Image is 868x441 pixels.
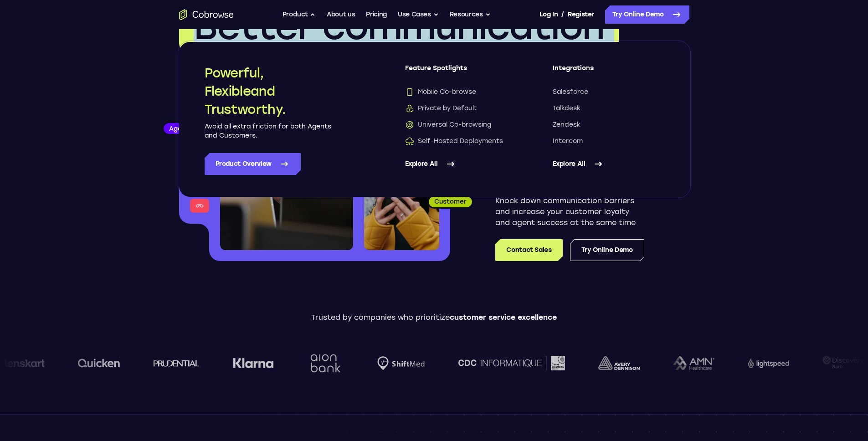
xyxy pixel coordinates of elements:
[495,239,562,261] a: Contact Sales
[405,120,516,129] a: Universal Co-browsingUniversal Co-browsing
[561,9,564,20] span: /
[598,356,639,370] img: avery-dennison
[398,5,439,24] button: Use Cases
[495,195,644,228] p: Knock down communication barriers and increase your customer loyalty and agent success at the sam...
[205,153,301,175] a: Product Overview
[405,120,414,129] img: Universal Co-browsing
[553,104,664,113] a: Talkdesk
[553,137,583,146] span: Intercom
[327,5,355,24] a: About us
[405,64,516,80] span: Feature Spotlights
[405,120,491,129] span: Universal Co-browsing
[570,239,644,261] a: Try Online Demo
[205,122,332,140] p: Avoid all extra friction for both Agents and Customers.
[307,345,344,382] img: Aion Bank
[405,104,414,113] img: Private by Default
[568,5,594,24] a: Register
[405,137,503,146] span: Self-Hosted Deployments
[232,358,273,369] img: Klarna
[377,356,424,370] img: Shiftmed
[405,104,516,113] a: Private by DefaultPrivate by Default
[205,64,332,118] h2: Powerful, Flexible and Trustworthy.
[553,137,664,146] a: Intercom
[366,5,387,24] a: Pricing
[605,5,689,24] a: Try Online Demo
[405,87,476,97] span: Mobile Co-browse
[153,359,199,367] img: prudential
[553,87,664,97] a: Salesforce
[553,153,664,175] a: Explore All
[539,5,558,24] a: Log In
[673,356,714,370] img: AMN Healthcare
[450,313,557,322] span: customer service excellence
[405,153,516,175] a: Explore All
[553,120,664,129] a: Zendesk
[553,120,580,129] span: Zendesk
[179,9,234,20] a: Go to the home page
[458,356,565,370] img: CDC Informatique
[553,87,588,97] span: Salesforce
[405,137,516,146] a: Self-Hosted DeploymentsSelf-Hosted Deployments
[405,87,516,97] a: Mobile Co-browseMobile Co-browse
[282,5,316,24] button: Product
[405,87,414,97] img: Mobile Co-browse
[553,64,664,80] span: Integrations
[405,137,414,146] img: Self-Hosted Deployments
[405,104,477,113] span: Private by Default
[553,104,580,113] span: Talkdesk
[450,5,491,24] button: Resources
